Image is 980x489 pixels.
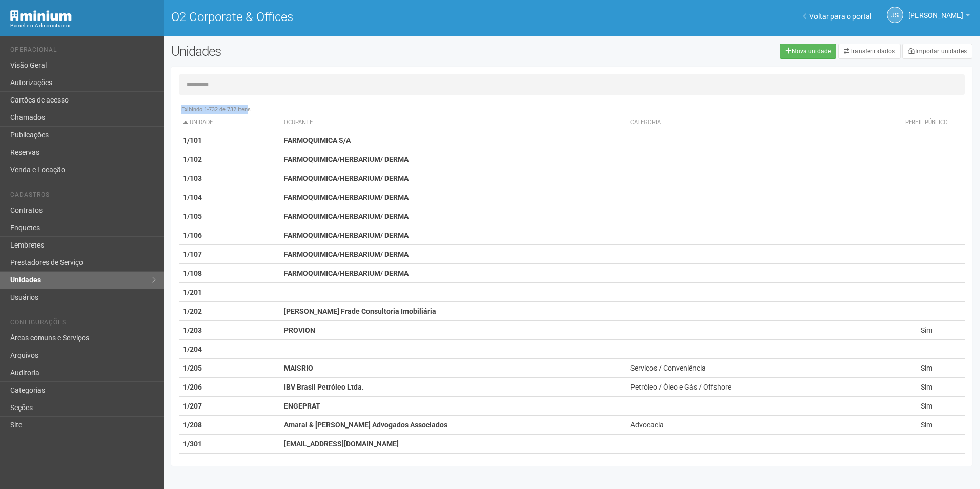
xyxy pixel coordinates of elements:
h1: O2 Corporate & Offices [171,10,564,24]
h2: Unidades [171,44,496,59]
td: Serviços / Conveniência [626,359,888,378]
td: Advocacia [626,416,888,435]
strong: 1/108 [183,269,202,277]
a: JS [887,7,903,23]
strong: 1/101 [183,136,202,145]
a: Nova unidade [780,44,836,59]
strong: FARMOQUIMICA/HERBARIUM/ DERMA [284,193,409,201]
th: Unidade: activate to sort column descending [179,114,280,131]
span: Sim [921,326,932,334]
strong: FARMOQUIMICA/HERBARIUM/ DERMA [284,155,409,164]
strong: PROVION [284,326,315,334]
li: Cadastros [10,191,156,202]
strong: [EMAIL_ADDRESS][DOMAIN_NAME] [284,440,399,448]
strong: FARMOQUIMICA/HERBARIUM/ DERMA [284,250,409,258]
strong: 1/208 [183,421,202,429]
strong: 1/107 [183,250,202,258]
td: Contabilidade [626,454,888,473]
span: Sim [921,402,932,410]
strong: Amaral & [PERSON_NAME] Advogados Associados [284,421,447,429]
strong: 1/104 [183,193,202,201]
strong: FARMOQUIMICA/HERBARIUM/ DERMA [284,212,409,220]
img: Minium [10,10,72,21]
th: Ocupante: activate to sort column ascending [280,114,626,131]
a: Importar unidades [902,44,972,59]
strong: 1/102 [183,155,202,164]
strong: 1/106 [183,231,202,239]
div: Exibindo 1-732 de 732 itens [179,105,965,114]
strong: 1/205 [183,364,202,372]
strong: IBV Brasil Petróleo Ltda. [284,383,364,391]
strong: 1/203 [183,326,202,334]
a: Transferir dados [838,44,901,59]
strong: 1/202 [183,307,202,315]
th: Categoria: activate to sort column ascending [626,114,888,131]
span: Sim [921,421,932,429]
strong: FARMOQUIMICA/HERBARIUM/ DERMA [284,269,409,277]
strong: [PERSON_NAME] Frade Consultoria Imobiliária [284,307,436,315]
strong: FARMOQUIMICA/HERBARIUM/ DERMA [284,231,409,239]
strong: FARMOQUIMICA S/A [284,136,351,145]
span: Jeferson Souza [908,2,963,19]
span: Sim [921,383,932,391]
strong: 1/207 [183,402,202,410]
strong: ENGEPRAT [284,402,320,410]
strong: 1/206 [183,383,202,391]
strong: MAISRIO [284,364,313,372]
strong: FARMOQUIMICA/HERBARIUM/ DERMA [284,174,409,182]
strong: 1/301 [183,440,202,448]
th: Perfil público: activate to sort column ascending [889,114,965,131]
div: Painel do Administrador [10,21,156,30]
strong: 1/201 [183,288,202,296]
li: Configurações [10,319,156,330]
a: [PERSON_NAME] [908,13,970,21]
td: Petróleo / Óleo e Gás / Offshore [626,378,888,397]
a: Voltar para o portal [803,12,871,21]
strong: 1/103 [183,174,202,182]
strong: 1/105 [183,212,202,220]
li: Operacional [10,46,156,57]
span: Sim [921,364,932,372]
strong: 1/204 [183,345,202,353]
